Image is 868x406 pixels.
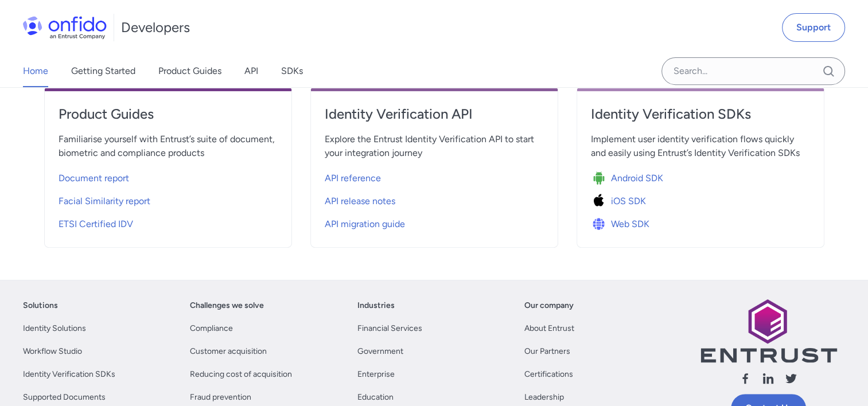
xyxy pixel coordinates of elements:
h4: Identity Verification SDKs [591,105,810,123]
span: Facial Similarity report [59,194,150,208]
a: Certifications [524,368,573,381]
span: Explore the Entrust Identity Verification API to start your integration journey [325,132,544,160]
img: Icon iOS SDK [591,193,611,209]
a: Reducing cost of acquisition [190,368,292,381]
span: Document report [59,171,129,185]
h4: Product Guides [59,105,278,123]
a: Follow us linkedin [761,372,775,389]
a: API release notes [325,188,544,210]
img: Onfido Logo [23,16,107,39]
a: Icon Web SDKWeb SDK [591,210,810,233]
img: Icon Web SDK [591,216,611,232]
a: Government [357,345,403,358]
a: Financial Services [357,322,422,335]
a: Supported Documents [23,391,106,404]
a: Support [782,13,845,42]
a: API reference [325,165,544,188]
a: Identity Verification SDKs [23,368,115,381]
a: Identity Solutions [23,322,86,335]
a: About Entrust [524,322,574,335]
a: Getting Started [71,55,135,87]
img: Entrust logo [699,299,837,362]
span: Implement user identity verification flows quickly and easily using Entrust’s Identity Verificati... [591,132,810,160]
span: API release notes [325,194,395,208]
a: Industries [357,299,395,313]
a: Challenges we solve [190,299,264,313]
a: Enterprise [357,368,395,381]
span: Web SDK [611,217,649,231]
a: Icon iOS SDKiOS SDK [591,188,810,210]
a: Education [357,391,394,404]
svg: Follow us X (Twitter) [784,372,798,385]
a: SDKs [281,55,303,87]
a: Document report [59,165,278,188]
span: API migration guide [325,217,405,231]
a: Leadership [524,391,564,404]
a: Product Guides [59,105,278,132]
a: API [244,55,258,87]
a: Follow us X (Twitter) [784,372,798,389]
input: Onfido search input field [661,57,845,85]
a: Icon Android SDKAndroid SDK [591,165,810,188]
span: API reference [325,171,381,185]
span: iOS SDK [611,194,646,208]
span: Familiarise yourself with Entrust’s suite of document, biometric and compliance products [59,132,278,160]
a: Our company [524,299,574,313]
a: Our Partners [524,345,570,358]
a: Workflow Studio [23,345,82,358]
a: Facial Similarity report [59,188,278,210]
span: Android SDK [611,171,663,185]
a: Solutions [23,299,58,313]
a: Fraud prevention [190,391,251,404]
a: API migration guide [325,210,544,233]
a: Compliance [190,322,233,335]
img: Icon Android SDK [591,170,611,186]
svg: Follow us facebook [738,372,752,385]
span: ETSI Certified IDV [59,217,133,231]
svg: Follow us linkedin [761,372,775,385]
a: ETSI Certified IDV [59,210,278,233]
h1: Developers [121,18,190,37]
a: Follow us facebook [738,372,752,389]
a: Identity Verification API [325,105,544,132]
a: Identity Verification SDKs [591,105,810,132]
h4: Identity Verification API [325,105,544,123]
a: Product Guides [158,55,221,87]
a: Customer acquisition [190,345,267,358]
a: Home [23,55,48,87]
